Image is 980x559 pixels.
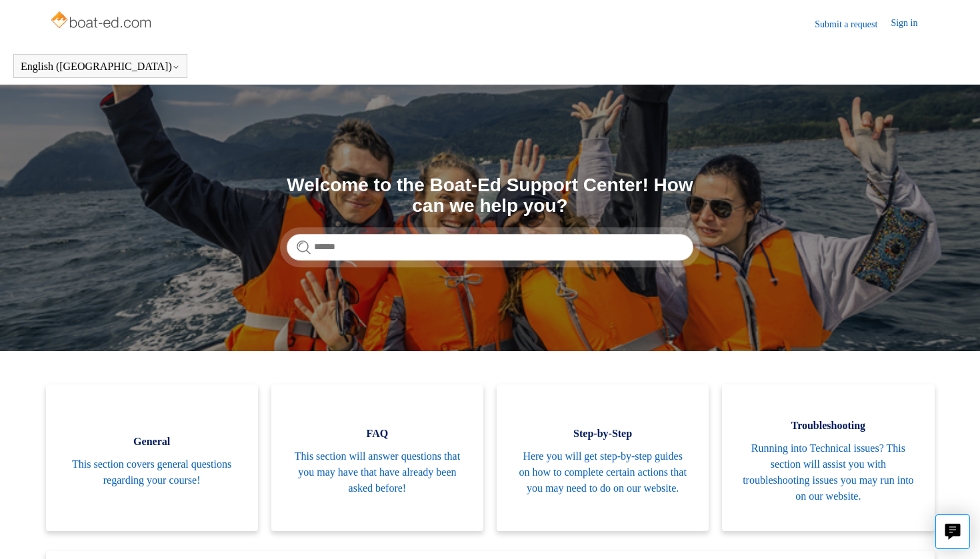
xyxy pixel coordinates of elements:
h1: Welcome to the Boat-Ed Support Center! How can we help you? [287,175,693,217]
span: Running into Technical issues? This section will assist you with troubleshooting issues you may r... [742,440,914,504]
button: Live chat [935,514,970,549]
span: Step-by-Step [517,426,689,442]
span: Troubleshooting [742,418,914,434]
span: Here you will get step-by-step guides on how to complete certain actions that you may need to do ... [517,448,689,496]
span: FAQ [291,426,463,442]
a: Sign in [891,16,931,32]
span: This section will answer questions that you may have that have already been asked before! [291,448,463,496]
a: General This section covers general questions regarding your course! [46,384,258,531]
button: English ([GEOGRAPHIC_DATA]) [21,61,180,73]
a: Troubleshooting Running into Technical issues? This section will assist you with troubleshooting ... [722,384,934,531]
span: General [66,434,238,450]
input: Search [287,234,693,261]
img: Boat-Ed Help Center home page [49,8,155,35]
a: FAQ This section will answer questions that you may have that have already been asked before! [271,384,483,531]
a: Step-by-Step Here you will get step-by-step guides on how to complete certain actions that you ma... [497,384,709,531]
span: This section covers general questions regarding your course! [66,456,238,488]
a: Submit a request [815,17,891,31]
